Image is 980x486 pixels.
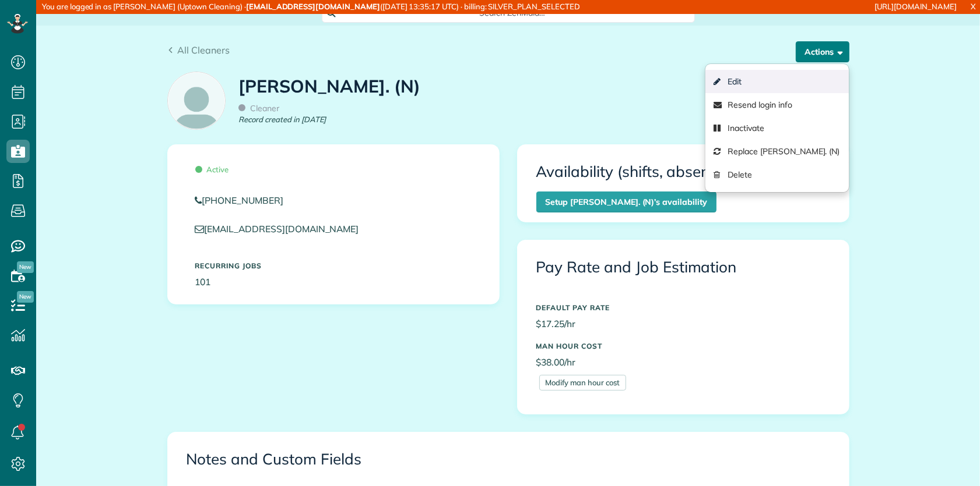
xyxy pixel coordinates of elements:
p: $17.25/hr [536,317,830,331]
a: Setup [PERSON_NAME]. (N)’s availability [536,191,716,212]
span: New [17,291,34,303]
a: [EMAIL_ADDRESS][DOMAIN_NAME] [195,223,370,235]
span: All Cleaners [177,44,230,56]
h1: [PERSON_NAME]. (N) [238,77,420,96]
span: Active [195,165,229,174]
p: 101 [195,275,472,289]
h3: Availability (shifts, absences) [536,164,738,180]
p: $38.00/hr [536,356,830,369]
a: Modify man hour cost [539,375,626,391]
h3: Pay Rate and Job Estimation [536,259,830,276]
button: Actions [796,41,849,62]
a: Replace [PERSON_NAME]. (N) [705,140,849,163]
span: New [17,261,34,273]
a: All Cleaners [167,43,230,57]
a: Resend login info [705,93,849,116]
a: Edit [705,70,849,93]
a: [PHONE_NUMBER] [195,194,472,207]
a: Delete [705,163,849,186]
h5: Recurring Jobs [195,262,472,269]
img: employee_icon-c2f8239691d896a72cdd9dc41cfb7b06f9d69bdd837a2ad469be8ff06ab05b5f.png [168,72,225,129]
strong: [EMAIL_ADDRESS][DOMAIN_NAME] [246,2,380,11]
em: Record created in [DATE] [238,114,326,125]
a: Inactivate [705,116,849,140]
h5: DEFAULT PAY RATE [536,304,830,311]
h3: Notes and Custom Fields [187,451,830,468]
span: Cleaner [238,103,279,113]
h5: MAN HOUR COST [536,342,830,350]
a: [URL][DOMAIN_NAME] [875,2,957,11]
